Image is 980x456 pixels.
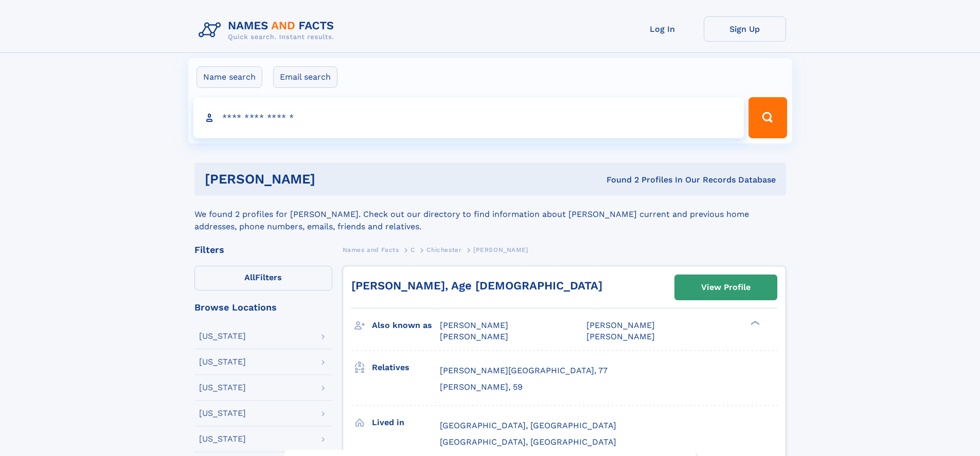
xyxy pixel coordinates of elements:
[372,317,440,334] h3: Also known as
[675,275,777,300] a: View Profile
[748,320,760,326] div: ❯
[473,246,528,253] span: [PERSON_NAME]
[411,246,415,253] span: C
[440,381,523,393] a: [PERSON_NAME], 59
[440,421,616,430] span: [GEOGRAPHIC_DATA], [GEOGRAPHIC_DATA]
[199,409,246,417] div: [US_STATE]
[586,320,655,330] span: [PERSON_NAME]
[273,66,337,88] label: Email search
[411,243,415,256] a: C
[440,320,508,330] span: [PERSON_NAME]
[199,435,246,443] div: [US_STATE]
[244,272,255,282] span: All
[426,243,461,256] a: Chichester
[205,173,461,186] h1: [PERSON_NAME]
[194,266,332,290] label: Filters
[621,16,704,42] a: Log In
[199,332,246,340] div: [US_STATE]
[194,196,786,233] div: We found 2 profiles for [PERSON_NAME]. Check out our directory to find information about [PERSON_...
[194,303,332,312] div: Browse Locations
[426,246,461,253] span: Chichester
[372,414,440,431] h3: Lived in
[199,384,246,392] div: [US_STATE]
[194,245,332,254] div: Filters
[197,66,262,88] label: Name search
[701,276,751,299] div: View Profile
[343,243,399,256] a: Names and Facts
[440,437,616,447] span: [GEOGRAPHIC_DATA], [GEOGRAPHIC_DATA]
[351,279,602,292] a: [PERSON_NAME], Age [DEMOGRAPHIC_DATA]
[194,16,343,44] img: Logo Names and Facts
[704,16,786,42] a: Sign Up
[199,358,246,366] div: [US_STATE]
[440,332,508,341] span: [PERSON_NAME]
[372,359,440,376] h3: Relatives
[586,332,655,341] span: [PERSON_NAME]
[440,365,608,376] a: [PERSON_NAME][GEOGRAPHIC_DATA], 77
[193,97,744,138] input: search input
[749,97,787,138] button: Search Button
[461,174,776,186] div: Found 2 Profiles In Our Records Database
